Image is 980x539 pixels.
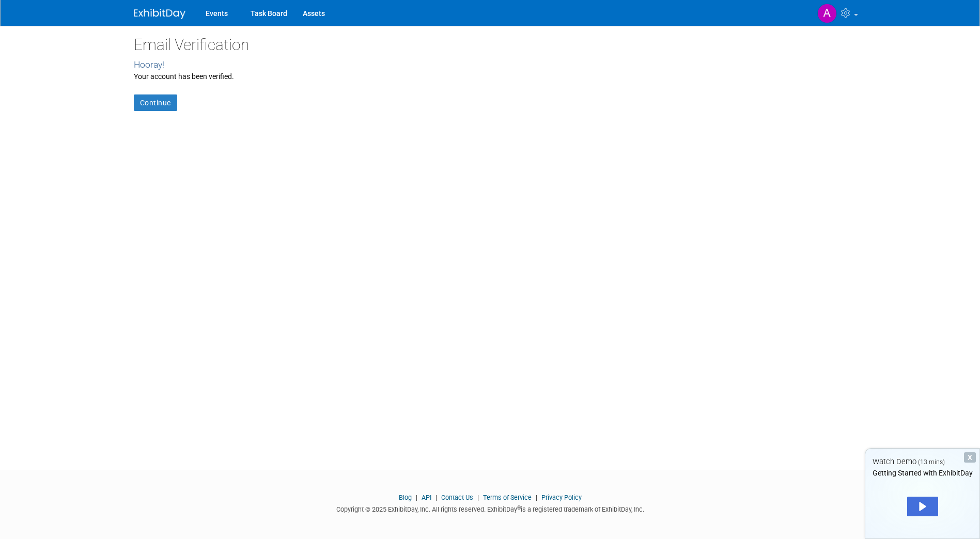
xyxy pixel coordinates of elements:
span: | [433,494,440,501]
div: Hooray! [134,58,847,71]
a: Continue [134,94,177,111]
h2: Email Verification [134,36,847,53]
a: Contact Us [441,494,473,501]
div: Watch Demo [865,456,979,467]
span: (13 mins) [918,458,945,466]
img: Alyssa Trosen [817,4,837,23]
div: Play [907,497,938,516]
div: Getting Started with ExhibitDay [865,468,979,478]
sup: ® [517,505,521,511]
span: | [413,494,420,501]
span: | [533,494,540,501]
a: Privacy Policy [541,494,582,501]
span: | [475,494,481,501]
div: Your account has been verified. [134,71,847,82]
a: Blog [399,494,412,501]
img: ExhibitDay [134,9,185,19]
div: Dismiss [964,452,976,463]
a: Terms of Service [483,494,532,501]
a: API [422,494,431,501]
